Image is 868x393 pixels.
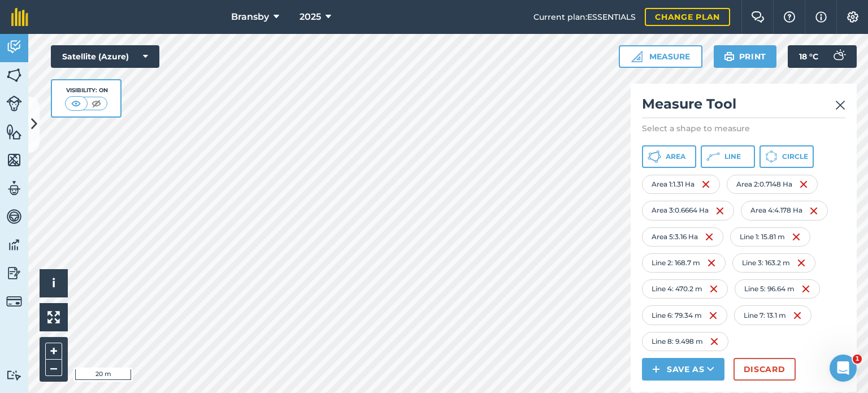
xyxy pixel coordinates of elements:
button: + [45,343,62,360]
span: Bransby [231,10,269,24]
button: Print [714,45,777,68]
img: svg+xml;base64,PD94bWwgdmVyc2lvbj0iMS4wIiBlbmNvZGluZz0idXRmLTgiPz4KPCEtLSBHZW5lcmF0b3I6IEFkb2JlIE... [6,265,22,282]
button: Save as [642,358,724,381]
p: Select a shape to measure [642,123,845,134]
div: Line 7 : 13.1 m [734,305,811,325]
div: Line 6 : 79.34 m [642,305,727,325]
button: 18 °C [788,45,857,68]
img: svg+xml;base64,PHN2ZyB4bWxucz0iaHR0cDovL3d3dy53My5vcmcvMjAwMC9zdmciIHdpZHRoPSIxNiIgaGVpZ2h0PSIyNC... [705,230,714,244]
img: fieldmargin Logo [11,8,28,26]
img: svg+xml;base64,PHN2ZyB4bWxucz0iaHR0cDovL3d3dy53My5vcmcvMjAwMC9zdmciIHdpZHRoPSIxNiIgaGVpZ2h0PSIyNC... [797,256,806,270]
img: svg+xml;base64,PHN2ZyB4bWxucz0iaHR0cDovL3d3dy53My5vcmcvMjAwMC9zdmciIHdpZHRoPSIxNiIgaGVpZ2h0PSIyNC... [792,230,801,244]
img: svg+xml;base64,PD94bWwgdmVyc2lvbj0iMS4wIiBlbmNvZGluZz0idXRmLTgiPz4KPCEtLSBHZW5lcmF0b3I6IEFkb2JlIE... [827,45,850,68]
img: svg+xml;base64,PD94bWwgdmVyc2lvbj0iMS4wIiBlbmNvZGluZz0idXRmLTgiPz4KPCEtLSBHZW5lcmF0b3I6IEFkb2JlIE... [6,293,22,309]
div: Area 3 : 0.6664 Ha [642,201,734,220]
div: Line 2 : 168.7 m [642,253,726,273]
img: A cog icon [846,11,860,23]
span: 2025 [300,10,321,24]
img: svg+xml;base64,PD94bWwgdmVyc2lvbj0iMS4wIiBlbmNvZGluZz0idXRmLTgiPz4KPCEtLSBHZW5lcmF0b3I6IEFkb2JlIE... [6,236,22,253]
img: svg+xml;base64,PHN2ZyB4bWxucz0iaHR0cDovL3d3dy53My5vcmcvMjAwMC9zdmciIHdpZHRoPSIxNyIgaGVpZ2h0PSIxNy... [815,10,827,24]
button: Satellite (Azure) [51,45,159,68]
button: Circle [759,145,814,168]
img: Ruler icon [631,51,643,62]
div: Line 1 : 15.81 m [730,227,810,247]
img: svg+xml;base64,PHN2ZyB4bWxucz0iaHR0cDovL3d3dy53My5vcmcvMjAwMC9zdmciIHdpZHRoPSIxNiIgaGVpZ2h0PSIyNC... [793,309,802,322]
img: svg+xml;base64,PHN2ZyB4bWxucz0iaHR0cDovL3d3dy53My5vcmcvMjAwMC9zdmciIHdpZHRoPSI1NiIgaGVpZ2h0PSI2MC... [6,152,22,169]
img: svg+xml;base64,PHN2ZyB4bWxucz0iaHR0cDovL3d3dy53My5vcmcvMjAwMC9zdmciIHdpZHRoPSIxNCIgaGVpZ2h0PSIyNC... [652,362,660,376]
div: Area 4 : 4.178 Ha [741,201,828,220]
span: i [52,276,55,290]
img: svg+xml;base64,PHN2ZyB4bWxucz0iaHR0cDovL3d3dy53My5vcmcvMjAwMC9zdmciIHdpZHRoPSIxNiIgaGVpZ2h0PSIyNC... [701,178,710,191]
img: svg+xml;base64,PHN2ZyB4bWxucz0iaHR0cDovL3d3dy53My5vcmcvMjAwMC9zdmciIHdpZHRoPSIxNiIgaGVpZ2h0PSIyNC... [710,335,719,348]
div: Line 8 : 9.498 m [642,332,728,351]
img: svg+xml;base64,PHN2ZyB4bWxucz0iaHR0cDovL3d3dy53My5vcmcvMjAwMC9zdmciIHdpZHRoPSIxNiIgaGVpZ2h0PSIyNC... [809,204,818,218]
img: svg+xml;base64,PD94bWwgdmVyc2lvbj0iMS4wIiBlbmNvZGluZz0idXRmLTgiPz4KPCEtLSBHZW5lcmF0b3I6IEFkb2JlIE... [6,370,22,381]
div: Line 4 : 470.2 m [642,279,728,299]
img: svg+xml;base64,PHN2ZyB4bWxucz0iaHR0cDovL3d3dy53My5vcmcvMjAwMC9zdmciIHdpZHRoPSIxNiIgaGVpZ2h0PSIyNC... [715,204,724,218]
img: svg+xml;base64,PHN2ZyB4bWxucz0iaHR0cDovL3d3dy53My5vcmcvMjAwMC9zdmciIHdpZHRoPSIxNiIgaGVpZ2h0PSIyNC... [799,178,808,191]
div: Line 3 : 163.2 m [732,253,815,273]
img: svg+xml;base64,PHN2ZyB4bWxucz0iaHR0cDovL3d3dy53My5vcmcvMjAwMC9zdmciIHdpZHRoPSIyMiIgaGVpZ2h0PSIzMC... [835,98,845,112]
div: Area 1 : 1.31 Ha [642,175,720,194]
button: Area [642,145,696,168]
button: Measure [619,45,702,68]
img: svg+xml;base64,PHN2ZyB4bWxucz0iaHR0cDovL3d3dy53My5vcmcvMjAwMC9zdmciIHdpZHRoPSI1NiIgaGVpZ2h0PSI2MC... [6,123,22,140]
img: svg+xml;base64,PHN2ZyB4bWxucz0iaHR0cDovL3d3dy53My5vcmcvMjAwMC9zdmciIHdpZHRoPSIxNiIgaGVpZ2h0PSIyNC... [709,309,718,322]
div: Area 2 : 0.7148 Ha [727,175,818,194]
span: 18 ° C [799,45,818,68]
button: – [45,360,62,376]
img: svg+xml;base64,PHN2ZyB4bWxucz0iaHR0cDovL3d3dy53My5vcmcvMjAwMC9zdmciIHdpZHRoPSI1NiIgaGVpZ2h0PSI2MC... [6,67,22,84]
span: Line [724,152,741,161]
iframe: Intercom live chat [830,355,857,382]
img: svg+xml;base64,PD94bWwgdmVyc2lvbj0iMS4wIiBlbmNvZGluZz0idXRmLTgiPz4KPCEtLSBHZW5lcmF0b3I6IEFkb2JlIE... [6,96,22,111]
img: Four arrows, one pointing top left, one top right, one bottom right and the last bottom left [47,311,60,323]
div: Line 5 : 96.64 m [735,279,820,299]
img: svg+xml;base64,PHN2ZyB4bWxucz0iaHR0cDovL3d3dy53My5vcmcvMjAwMC9zdmciIHdpZHRoPSI1MCIgaGVpZ2h0PSI0MC... [69,98,83,109]
div: Visibility: On [65,86,108,95]
button: i [40,269,68,297]
div: Area 5 : 3.16 Ha [642,227,723,247]
img: Two speech bubbles overlapping with the left bubble in the forefront [751,11,765,23]
img: svg+xml;base64,PHN2ZyB4bWxucz0iaHR0cDovL3d3dy53My5vcmcvMjAwMC9zdmciIHdpZHRoPSIxNiIgaGVpZ2h0PSIyNC... [707,256,716,270]
img: svg+xml;base64,PHN2ZyB4bWxucz0iaHR0cDovL3d3dy53My5vcmcvMjAwMC9zdmciIHdpZHRoPSI1MCIgaGVpZ2h0PSI0MC... [89,98,103,109]
button: Line [701,145,755,168]
img: A question mark icon [783,11,796,23]
a: Change plan [645,8,730,26]
span: Circle [782,152,808,161]
button: Discard [734,358,796,381]
img: svg+xml;base64,PD94bWwgdmVyc2lvbj0iMS4wIiBlbmNvZGluZz0idXRmLTgiPz4KPCEtLSBHZW5lcmF0b3I6IEFkb2JlIE... [6,208,22,225]
img: svg+xml;base64,PHN2ZyB4bWxucz0iaHR0cDovL3d3dy53My5vcmcvMjAwMC9zdmciIHdpZHRoPSIxOSIgaGVpZ2h0PSIyNC... [724,50,735,63]
img: svg+xml;base64,PHN2ZyB4bWxucz0iaHR0cDovL3d3dy53My5vcmcvMjAwMC9zdmciIHdpZHRoPSIxNiIgaGVpZ2h0PSIyNC... [709,282,718,296]
span: Area [666,152,685,161]
span: 1 [853,355,862,364]
h2: Measure Tool [642,95,845,118]
img: svg+xml;base64,PHN2ZyB4bWxucz0iaHR0cDovL3d3dy53My5vcmcvMjAwMC9zdmciIHdpZHRoPSIxNiIgaGVpZ2h0PSIyNC... [801,282,810,296]
img: svg+xml;base64,PD94bWwgdmVyc2lvbj0iMS4wIiBlbmNvZGluZz0idXRmLTgiPz4KPCEtLSBHZW5lcmF0b3I6IEFkb2JlIE... [6,38,22,55]
img: svg+xml;base64,PD94bWwgdmVyc2lvbj0iMS4wIiBlbmNvZGluZz0idXRmLTgiPz4KPCEtLSBHZW5lcmF0b3I6IEFkb2JlIE... [6,180,22,197]
span: Current plan : ESSENTIALS [533,11,636,23]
